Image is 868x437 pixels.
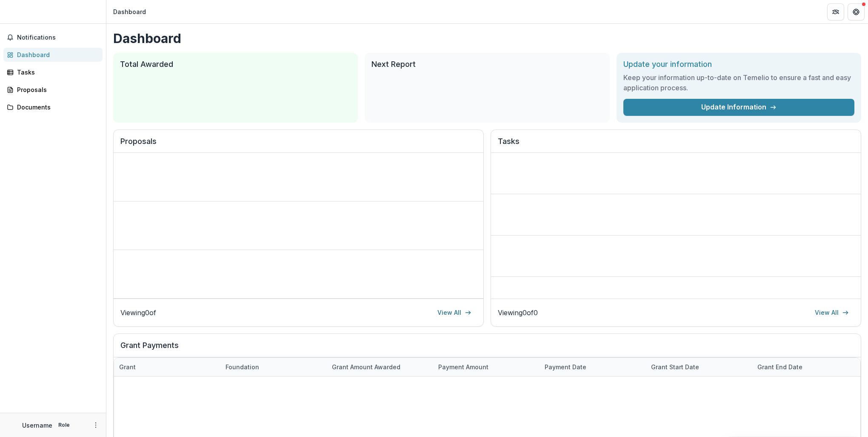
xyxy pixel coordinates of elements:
[432,306,477,319] a: View All
[113,31,861,46] h1: Dashboard
[120,308,156,318] p: Viewing 0 of
[623,60,854,69] h2: Update your information
[91,420,101,430] button: More
[17,68,96,77] div: Tasks
[498,137,854,153] h2: Tasks
[3,65,103,79] a: Tasks
[848,3,865,20] button: Get Help
[22,421,52,430] p: Username
[3,31,103,44] button: Notifications
[17,85,96,94] div: Proposals
[623,99,854,116] a: Update Information
[3,100,103,114] a: Documents
[17,34,99,41] span: Notifications
[3,48,103,62] a: Dashboard
[827,3,844,20] button: Partners
[371,60,602,69] h2: Next Report
[120,137,477,153] h2: Proposals
[56,421,72,429] p: Role
[17,103,96,112] div: Documents
[120,341,854,357] h2: Grant Payments
[810,306,854,319] a: View All
[17,50,96,59] div: Dashboard
[623,72,854,93] h3: Keep your information up-to-date on Temelio to ensure a fast and easy application process.
[113,7,146,16] div: Dashboard
[498,308,538,318] p: Viewing 0 of 0
[110,6,149,18] nav: breadcrumb
[3,83,103,97] a: Proposals
[120,60,351,69] h2: Total Awarded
